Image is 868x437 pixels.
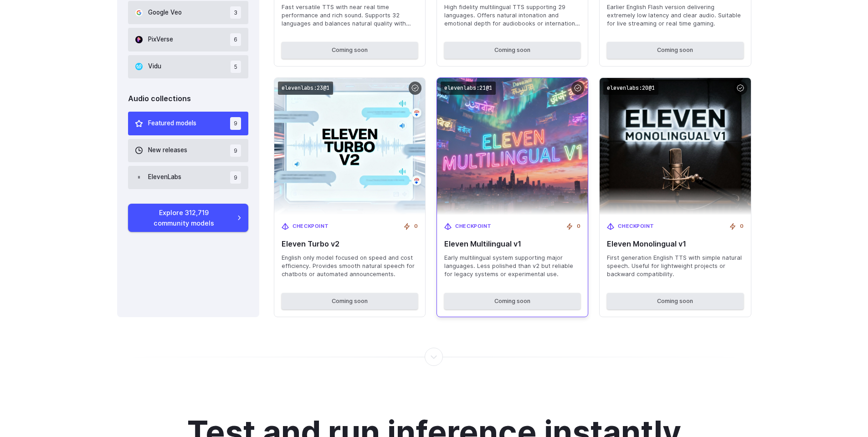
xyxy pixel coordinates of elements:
[600,78,750,215] img: Eleven Monolingual v1
[444,293,580,309] button: Coming soon
[444,240,580,248] span: Eleven Multilingual v1
[607,42,743,58] button: Coming soon
[603,82,658,95] code: elevenlabs:20@1
[128,93,249,105] div: Audio collections
[282,3,418,28] span: Fast versatile TTS with near real time performance and rich sound. Supports 32 languages and bala...
[148,145,187,155] span: New releases
[577,222,580,231] span: 0
[274,78,425,215] img: Eleven Turbo v2
[607,240,743,248] span: Eleven Monolingual v1
[607,293,743,309] button: Coming soon
[414,222,418,231] span: 0
[148,8,182,18] span: Google Veo
[230,144,241,157] span: 9
[148,118,196,129] span: Featured models
[607,254,743,278] span: First generation English TTS with simple natural speech. Useful for lightweight projects or backw...
[293,222,329,231] span: Checkpoint
[128,55,249,78] button: Vidu 5
[444,42,580,58] button: Coming soon
[231,61,241,73] span: 5
[278,82,333,95] code: elevenlabs:23@1
[128,139,249,162] button: New releases 9
[230,117,241,129] span: 9
[230,171,241,184] span: 9
[230,33,241,46] span: 6
[444,3,580,28] span: High fidelity multilingual TTS supporting 29 languages. Offers natural intonation and emotional d...
[441,82,496,95] code: elevenlabs:21@1
[455,222,492,231] span: Checkpoint
[282,254,418,278] span: English only model focused on speed and cost efficiency. Provides smooth natural speech for chatb...
[148,35,173,45] span: PixVerse
[230,6,241,19] span: 3
[128,112,249,135] button: Featured models 9
[607,3,743,28] span: Earlier English Flash version delivering extremely low latency and clear audio. Suitable for live...
[282,293,418,309] button: Coming soon
[128,166,249,189] button: ElevenLabs 9
[618,222,654,231] span: Checkpoint
[282,42,418,58] button: Coming soon
[148,172,181,182] span: ElevenLabs
[128,28,249,51] button: PixVerse 6
[740,222,744,231] span: 0
[128,204,249,232] a: Explore 312,719 community models
[444,254,580,278] span: Early multilingual system supporting major languages. Less polished than v2 but reliable for lega...
[148,62,161,72] span: Vidu
[282,240,418,248] span: Eleven Turbo v2
[430,71,596,222] img: Eleven Multilingual v1
[128,1,249,24] button: Google Veo 3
